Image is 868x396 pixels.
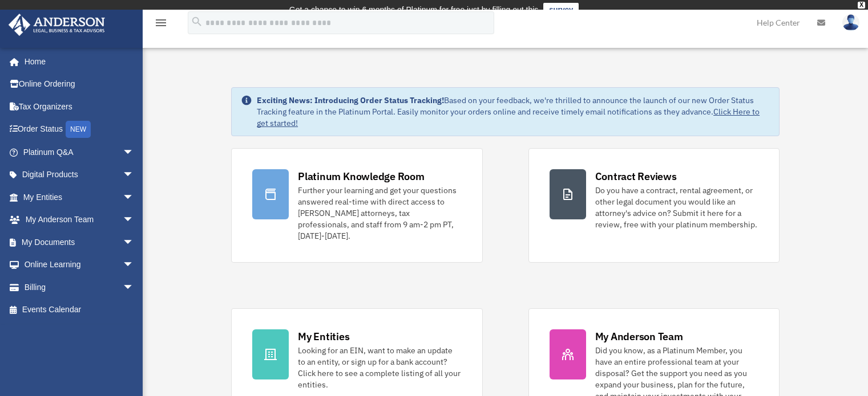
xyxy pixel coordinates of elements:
a: Tax Organizers [8,95,151,118]
a: Online Learningarrow_drop_down [8,254,151,276]
a: Click Here to get started! [257,107,760,128]
div: My Anderson Team [595,329,683,344]
img: User Pic [842,14,859,31]
div: Further your learning and get your questions answered real-time with direct access to [PERSON_NAM... [298,185,461,242]
a: Events Calendar [8,299,151,321]
img: Anderson Advisors Platinum Portal [5,14,108,36]
a: Platinum Q&Aarrow_drop_down [8,141,151,164]
a: menu [154,20,168,30]
a: Contract Reviews Do you have a contract, rental agreement, or other legal document you would like... [528,148,780,263]
div: Looking for an EIN, want to make an update to an entity, or sign up for a bank account? Click her... [298,345,461,390]
a: My Documentsarrow_drop_down [8,231,151,254]
a: Order StatusNEW [8,118,151,141]
span: arrow_drop_down [123,186,146,209]
div: Do you have a contract, rental agreement, or other legal document you would like an attorney's ad... [595,185,758,230]
a: survey [543,3,579,17]
div: close [858,2,865,9]
a: My Entitiesarrow_drop_down [8,186,151,209]
a: My Anderson Teamarrow_drop_down [8,209,151,231]
i: search [191,15,203,28]
span: arrow_drop_down [123,164,146,187]
strong: Exciting News: Introducing Order Status Tracking! [257,95,444,105]
div: Based on your feedback, we're thrilled to announce the launch of our new Order Status Tracking fe... [257,95,770,129]
div: My Entities [298,329,349,344]
div: Get a chance to win 6 months of Platinum for free just by filling out this [289,3,539,17]
span: arrow_drop_down [123,276,146,299]
span: arrow_drop_down [123,141,146,164]
a: Digital Productsarrow_drop_down [8,164,151,186]
a: Platinum Knowledge Room Further your learning and get your questions answered real-time with dire... [231,148,482,263]
div: Contract Reviews [595,169,677,183]
a: Billingarrow_drop_down [8,276,151,299]
div: Platinum Knowledge Room [298,169,425,183]
div: NEW [66,121,91,138]
span: arrow_drop_down [123,209,146,232]
a: Online Ordering [8,73,151,96]
span: arrow_drop_down [123,231,146,254]
span: arrow_drop_down [123,254,146,277]
a: Home [8,50,146,73]
i: menu [154,16,168,30]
